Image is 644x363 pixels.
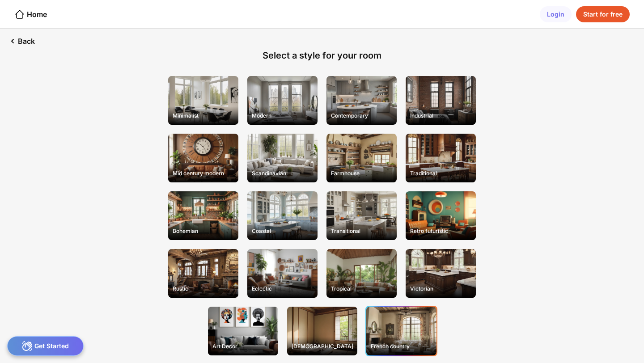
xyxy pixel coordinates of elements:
div: Traditional [407,166,475,180]
div: Tropical [327,282,396,295]
div: Retro futuristic [407,224,475,238]
div: Victorian [407,282,475,295]
div: Contemporary [327,109,396,122]
div: Modern [248,109,317,122]
div: Minimalist [169,109,237,122]
div: Login [540,6,572,22]
div: French country [367,339,436,353]
div: Rustic [169,282,237,295]
div: Coastal [248,224,317,238]
div: [DEMOGRAPHIC_DATA] [288,339,356,353]
div: Select a style for your room [263,50,381,61]
div: Bohemian [169,224,237,238]
div: Farmhouse [327,166,396,180]
div: Industrial [407,109,475,122]
div: Get Started [7,336,84,356]
div: Scandinavian [248,166,317,180]
div: Art Decor [209,339,277,353]
div: Mid century modern [169,166,237,180]
div: Home [14,9,47,20]
div: Start for free [576,6,630,22]
div: Transitional [327,224,396,238]
div: Eclectic [248,282,317,295]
